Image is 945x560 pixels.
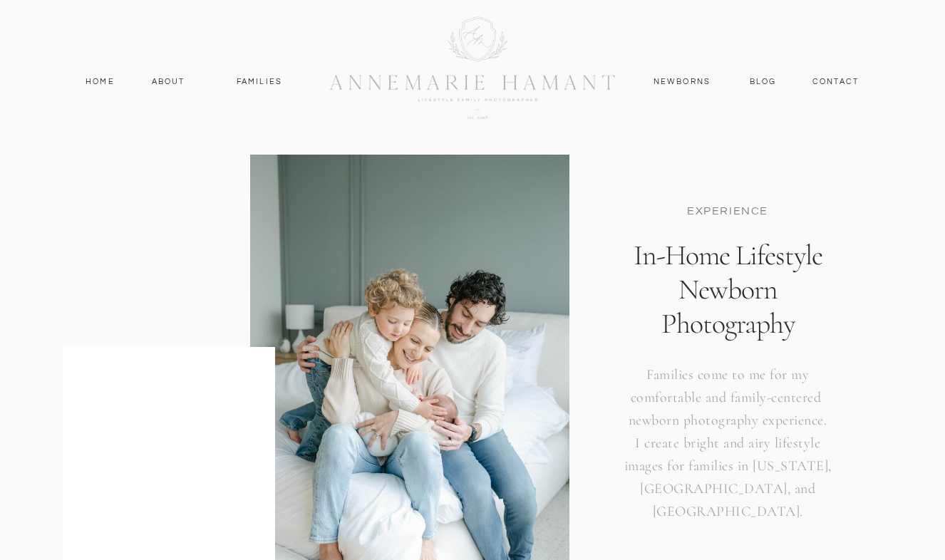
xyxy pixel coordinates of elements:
a: Families [227,76,291,88]
a: Blog [746,76,780,88]
a: Home [79,76,121,88]
p: EXPERIENCE [640,203,815,218]
a: Newborns [648,76,716,88]
h1: In-Home Lifestyle Newborn Photography [609,238,846,353]
a: contact [805,76,867,88]
h3: Families come to me for my comfortable and family-centered newborn photography experience. I crea... [623,363,832,538]
a: About [148,76,189,88]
